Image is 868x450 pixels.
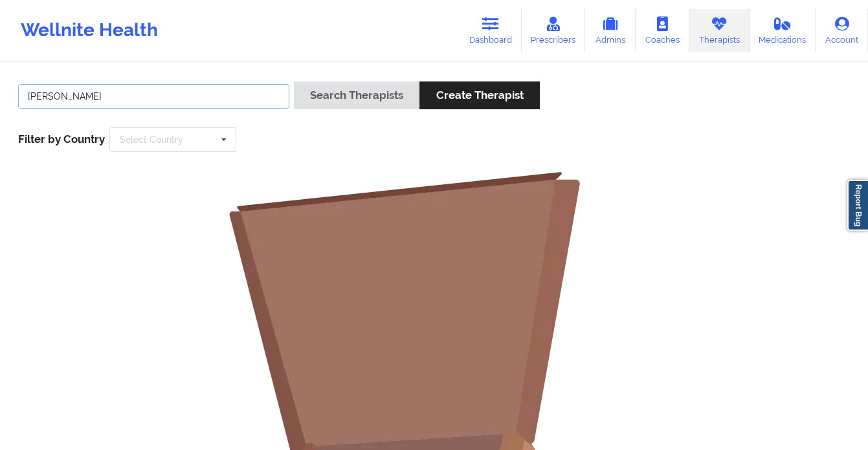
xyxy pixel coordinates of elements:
a: Admins [585,9,636,52]
a: Coaches [636,9,689,52]
button: Search Therapists [294,81,419,109]
a: Therapists [689,9,750,52]
a: Account [816,9,868,52]
a: Medications [750,9,816,52]
a: Prescribers [522,9,586,52]
div: Select Country [120,135,183,144]
a: Report Bug [847,180,868,231]
button: Create Therapist [419,81,539,109]
input: Search Keywords [18,84,289,109]
a: Dashboard [460,9,522,52]
span: Filter by Country [18,133,105,145]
